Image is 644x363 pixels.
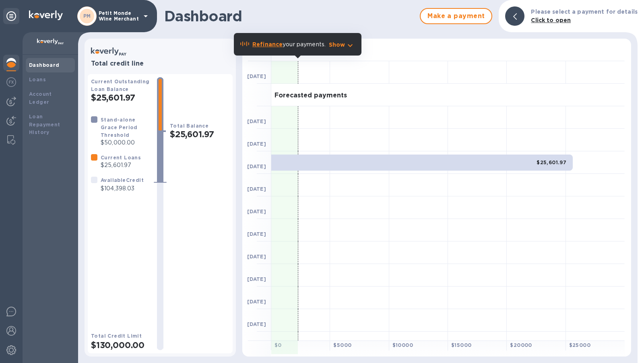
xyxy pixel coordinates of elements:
[101,117,138,138] b: Stand-alone Grace Period Threshold
[91,60,229,68] h3: Total credit line
[510,342,532,348] b: $ 20000
[29,62,60,68] b: Dashboard
[247,163,266,169] b: [DATE]
[101,138,151,147] p: $50,000.00
[531,17,571,23] b: Click to open
[392,342,413,348] b: $ 10000
[451,342,471,348] b: $ 15000
[420,8,492,24] button: Make a payment
[101,177,144,183] b: Available Credit
[91,333,142,339] b: Total Credit Limit
[29,113,60,136] b: Loan Repayment History
[29,10,63,20] img: Logo
[170,123,208,129] b: Total Balance
[6,77,16,87] img: Foreign exchange
[329,41,345,49] p: Show
[247,321,266,327] b: [DATE]
[3,8,19,24] div: Unpin categories
[531,8,638,15] b: Please select a payment for details
[569,342,590,348] b: $ 25000
[101,161,141,169] p: $25,601.97
[83,13,91,19] b: PM
[29,76,46,82] b: Loans
[247,186,266,192] b: [DATE]
[101,155,141,161] b: Current Loans
[91,93,151,103] h2: $25,601.97
[29,91,52,105] b: Account Ledger
[333,342,351,348] b: $ 5000
[252,40,326,49] p: your payments.
[537,159,566,165] b: $25,601.97
[247,276,266,282] b: [DATE]
[247,118,266,124] b: [DATE]
[247,73,266,79] b: [DATE]
[91,340,151,350] h2: $130,000.00
[247,208,266,214] b: [DATE]
[247,299,266,305] b: [DATE]
[427,11,485,21] span: Make a payment
[252,41,283,47] b: Refinance
[91,78,150,92] b: Current Outstanding Loan Balance
[247,141,266,147] b: [DATE]
[99,10,139,22] p: Petit Monde Wine Merchant
[101,184,144,193] p: $104,398.03
[275,92,347,99] h3: Forecasted payments
[170,129,229,139] h2: $25,601.97
[329,41,355,49] button: Show
[164,8,416,25] h1: Dashboard
[247,254,266,260] b: [DATE]
[247,231,266,237] b: [DATE]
